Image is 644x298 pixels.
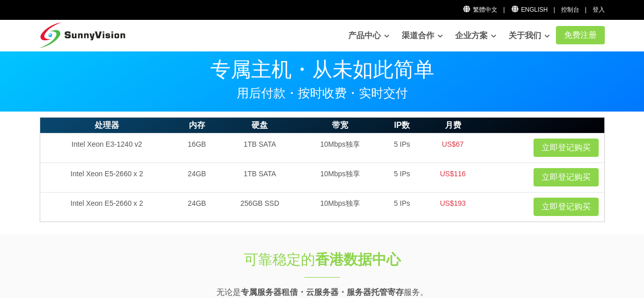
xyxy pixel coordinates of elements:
td: 5 IPs [380,133,424,162]
p: 专属主机・从未如此简单 [40,59,605,79]
a: 繁體中文 [463,6,498,13]
li: | [553,5,555,15]
h1: 可靠稳定的 [153,250,492,269]
td: 5 IPs [380,162,424,192]
td: 1TB SATA [220,162,299,192]
td: 5 IPs [380,192,424,222]
td: 16GB [174,133,220,162]
a: 立即登记购买 [534,139,599,157]
a: 控制台 [561,6,579,13]
a: 免费注册 [556,26,605,44]
strong: 专属服务器租借・云服务器・服务器托管寄存 [241,288,404,296]
td: US$193 [424,192,482,222]
th: 处理器 [40,118,174,133]
td: Intel Xeon E5-2660 x 2 [40,192,174,222]
a: 登入 [593,6,605,13]
th: 内存 [174,118,220,133]
th: 带宽 [300,118,381,133]
td: 24GB [174,192,220,222]
a: 关于我们 [509,25,550,46]
td: US$116 [424,162,482,192]
th: IP数 [380,118,424,133]
td: US$67 [424,133,482,162]
td: Intel Xeon E5-2660 x 2 [40,162,174,192]
td: 24GB [174,162,220,192]
td: 10Mbps独享 [300,133,381,162]
td: Intel Xeon E3-1240 v2 [40,133,174,162]
strong: 香港数据中心 [315,252,401,267]
a: 产品中心 [348,25,389,46]
td: 10Mbps独享 [300,162,381,192]
a: 立即登记购买 [534,168,599,186]
a: 渠道合作 [402,25,443,46]
li: | [503,5,505,15]
li: | [585,5,586,15]
th: 硬盘 [220,118,299,133]
a: 立即登记购买 [534,198,599,216]
td: 10Mbps独享 [300,192,381,222]
p: 用后付款・按时收费・实时交付 [40,87,605,99]
td: 256GB SSD [220,192,299,222]
a: 企业方案 [455,25,496,46]
a: English [511,6,548,13]
th: 月费 [424,118,482,133]
td: 1TB SATA [220,133,299,162]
